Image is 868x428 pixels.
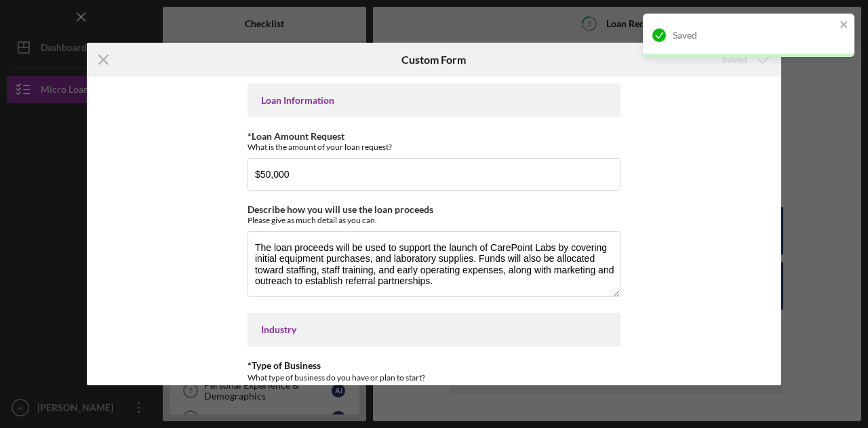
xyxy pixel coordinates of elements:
button: close [840,19,849,32]
div: *Type of Business [248,360,620,371]
div: What is the amount of your loan request? [248,142,620,152]
div: Saved [673,30,835,41]
div: Industry [261,324,607,335]
div: Loan Information [261,95,607,106]
div: Please give as much detail as you can. [248,215,620,225]
label: Describe how you will use the loan proceeds [248,203,433,215]
h6: Custom Form [401,54,466,66]
div: What type of business do you have or plan to start? [248,371,620,388]
textarea: The loan proceeds will be used to support the launch of CarePoint Labs by covering initial equipm... [248,231,620,296]
label: *Loan Amount Request [248,130,344,142]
